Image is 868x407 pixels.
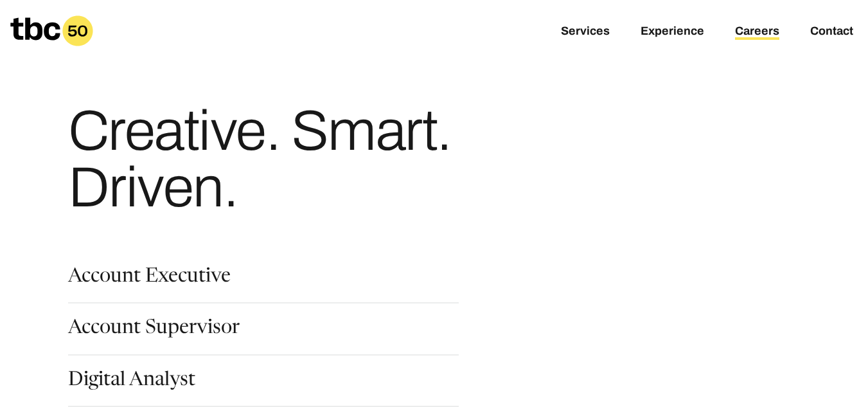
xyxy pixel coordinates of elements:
[68,103,562,216] h1: Creative. Smart. Driven.
[561,24,610,40] a: Services
[10,15,93,46] a: Homepage
[735,24,779,40] a: Careers
[641,24,704,40] a: Experience
[68,371,195,393] a: Digital Analyst
[810,24,853,40] a: Contact
[68,319,240,341] a: Account Supervisor
[68,267,231,289] a: Account Executive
